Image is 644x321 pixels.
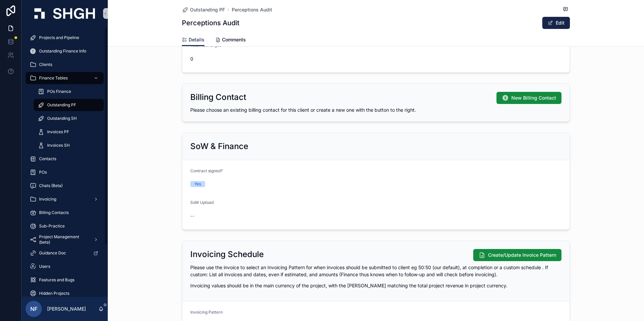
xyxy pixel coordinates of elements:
span: Sub-Practice [39,223,65,229]
span: Users [39,264,50,269]
h2: SoW & Finance [190,141,248,152]
span: POs [39,170,47,175]
a: Hidden Projects [26,287,104,299]
span: Finance Tables [39,75,68,81]
a: POs Finance [34,85,104,98]
span: Outstanding SH [47,116,77,121]
a: Billing Contacts [26,207,104,219]
span: Please choose an existing billing contact for this client or create a new one with the button to ... [190,107,416,113]
span: Outstanding Finance Info [39,48,86,54]
a: Details [182,34,204,46]
div: Yes [194,181,201,187]
span: 0 [190,56,279,62]
span: Details [189,36,204,43]
a: Features and Bugs [26,274,104,286]
span: Hidden Projects [39,291,69,296]
span: NF [30,305,37,313]
a: Comments [215,34,246,47]
span: Billing Contacts [39,210,69,215]
span: -- [190,213,194,219]
div: scrollable content [22,27,108,297]
span: Features and Bugs [39,277,74,283]
a: Outstanding SH [34,112,104,124]
span: Comments [222,36,246,43]
a: Outstanding PF [34,99,104,111]
h2: Billing Contact [190,92,246,103]
button: Edit [542,17,570,29]
a: Users [26,260,104,273]
a: Project Management (beta) [26,234,104,246]
h1: Perceptions Audit [182,18,239,28]
a: Finance Tables [26,72,104,84]
a: Invoices PF [34,126,104,138]
span: Contacts [39,156,56,162]
a: Outstanding Finance Info [26,45,104,57]
span: Contract signed? [190,168,223,173]
p: [PERSON_NAME] [47,306,86,312]
a: Invoices SH [34,139,104,151]
a: Chats (Beta) [26,180,104,192]
span: Invoices PF [47,129,69,135]
img: App logo [34,8,95,19]
a: Contacts [26,153,104,165]
span: Chats (Beta) [39,183,63,188]
span: Outstanding PF [47,102,76,108]
span: Create/Update Invoice Pattern [488,252,556,258]
a: Clients [26,59,104,71]
span: Projects and Pipeline [39,35,79,40]
span: Outstanding PF [190,6,225,13]
a: Perceptions Audit [232,6,272,13]
a: Invoicing [26,193,104,205]
span: SoW Upload [190,200,214,205]
a: POs [26,166,104,178]
button: Create/Update Invoice Pattern [473,249,561,261]
span: Invoices SH [47,143,70,148]
a: Sub-Practice [26,220,104,232]
span: New Billing Contact [511,95,556,101]
span: Invoicing Pattern [190,310,223,315]
p: Please use the invoice to select an Invoicing Pattern for when invoices should be submitted to cl... [190,264,561,278]
span: Clients [39,62,52,67]
span: Invoicing [39,197,56,202]
a: Outstanding PF [182,6,225,13]
span: Project Management (beta) [39,234,88,245]
span: Guidance Doc [39,250,66,256]
a: Guidance Doc [26,247,104,259]
span: POs Finance [47,89,71,94]
p: Invoicing values should be in the main currency of the project, with the [PERSON_NAME] matching t... [190,282,561,289]
h2: Invoicing Schedule [190,249,264,260]
a: Projects and Pipeline [26,32,104,44]
button: New Billing Contact [496,92,561,104]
